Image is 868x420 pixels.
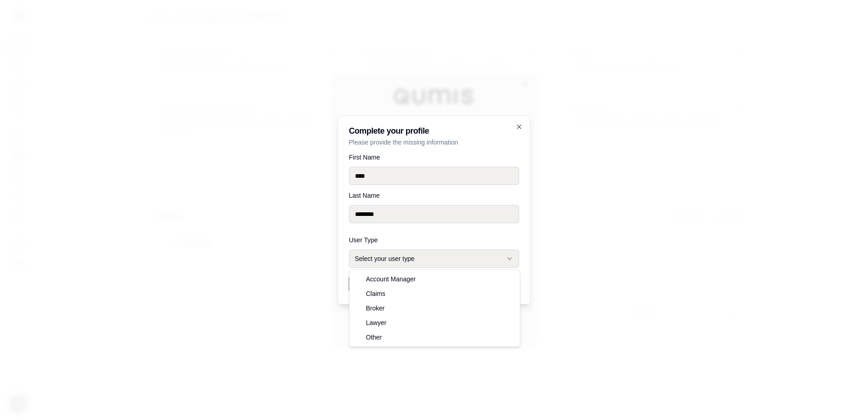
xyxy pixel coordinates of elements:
[349,192,519,199] label: Last Name
[349,127,519,135] h2: Complete your profile
[366,333,382,342] span: Other
[366,275,416,284] span: Account Manager
[349,138,519,147] p: Please provide the missing information
[366,289,385,298] span: Claims
[366,304,385,313] span: Broker
[366,318,386,327] span: Lawyer
[349,237,519,243] label: User Type
[349,154,519,160] label: First Name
